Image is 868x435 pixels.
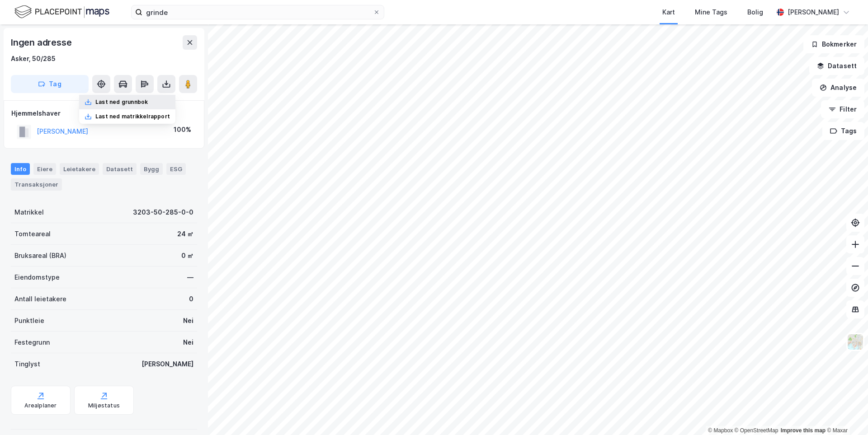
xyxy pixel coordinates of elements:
[95,113,170,120] div: Last ned matrikkelrapport
[11,35,73,50] div: Ingen adresse
[133,207,193,218] div: 3203-50-285-0-0
[14,315,44,326] div: Punktleie
[14,294,66,304] div: Antall leietakere
[14,229,51,239] div: Tomteareal
[14,359,40,370] div: Tinglyst
[189,294,193,304] div: 0
[14,272,60,283] div: Eiendomstype
[11,108,197,119] div: Hjemmelshaver
[103,163,137,175] div: Datasett
[183,315,193,326] div: Nei
[142,5,373,19] input: Søk på adresse, matrikkel, gårdeiere, leietakere eller personer
[177,229,193,239] div: 24 ㎡
[142,359,193,370] div: [PERSON_NAME]
[33,163,56,175] div: Eiere
[183,337,193,348] div: Nei
[11,163,30,175] div: Info
[140,163,163,175] div: Bygg
[823,392,868,435] div: Kontrollprogram for chat
[708,427,733,434] a: Mapbox
[88,402,120,409] div: Miljøstatus
[187,272,193,283] div: —
[809,57,864,75] button: Datasett
[14,4,109,20] img: logo.f888ab2527a4732fd821a326f86c7f29.svg
[14,250,66,261] div: Bruksareal (BRA)
[166,163,186,175] div: ESG
[14,207,44,218] div: Matrikkel
[695,7,727,18] div: Mine Tags
[747,7,763,18] div: Bolig
[60,163,99,175] div: Leietakere
[735,427,778,434] a: OpenStreetMap
[788,7,839,18] div: [PERSON_NAME]
[823,392,868,435] iframe: Chat Widget
[181,250,193,261] div: 0 ㎡
[174,124,191,135] div: 100%
[24,402,57,409] div: Arealplaner
[662,7,675,18] div: Kart
[821,100,864,118] button: Filter
[781,427,826,434] a: Improve this map
[822,122,864,140] button: Tags
[812,79,864,97] button: Analyse
[14,337,50,348] div: Festegrunn
[847,333,864,351] img: Z
[803,35,864,53] button: Bokmerker
[95,98,148,106] div: Last ned grunnbok
[11,53,56,64] div: Asker, 50/285
[11,75,89,93] button: Tag
[11,178,62,190] div: Transaksjoner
